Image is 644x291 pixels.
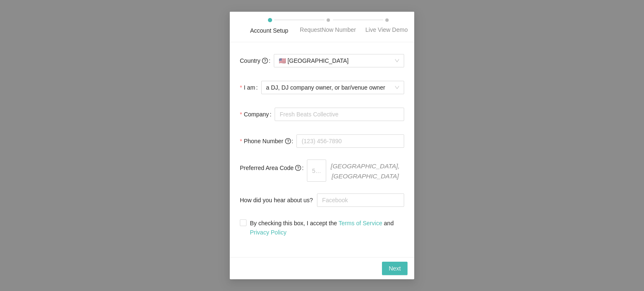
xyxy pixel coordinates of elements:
button: Next [382,262,408,275]
span: [GEOGRAPHIC_DATA], [GEOGRAPHIC_DATA] [326,160,404,181]
span: question-circle [285,138,291,144]
label: Company [240,106,275,123]
label: I am [240,79,261,96]
span: Next [389,264,401,273]
span: Country [240,56,268,65]
span: Preferred Area Code [240,163,301,173]
span: Phone Number [244,136,291,146]
span: By checking this box, I accept the and [247,219,404,237]
a: Terms of Service [338,220,382,227]
div: RequestNow Number [300,25,356,34]
div: Live View Demo [366,25,408,34]
div: Account Setup [250,26,288,35]
label: How did you hear about us? [240,192,317,209]
input: 510 [307,160,326,181]
span: 🇺🇸 [279,57,286,64]
input: (123) 456-7890 [296,134,404,148]
span: [GEOGRAPHIC_DATA] [279,54,399,67]
input: How did you hear about us? [317,193,404,207]
span: question-circle [262,58,268,64]
input: Company [275,108,404,121]
span: question-circle [295,165,301,171]
a: Privacy Policy [250,229,286,236]
span: a DJ, DJ company owner, or bar/venue owner [266,81,399,94]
